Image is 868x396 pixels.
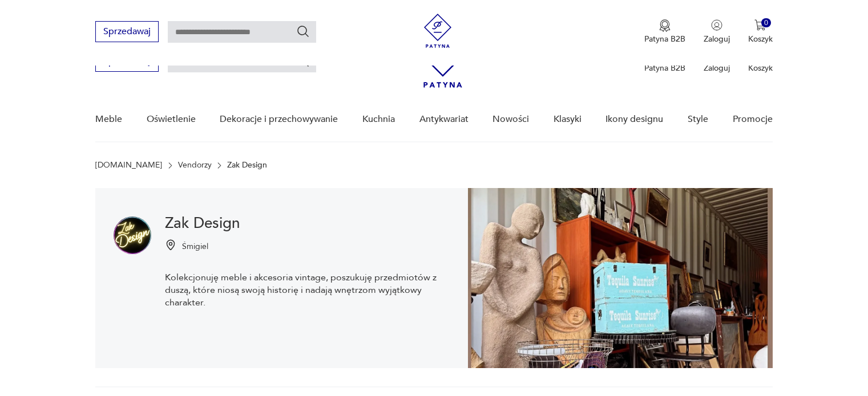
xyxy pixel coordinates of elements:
a: [DOMAIN_NAME] [95,161,162,170]
a: Dekoracje i przechowywanie [220,97,338,141]
img: Patyna - sklep z meblami i dekoracjami vintage [421,14,455,48]
img: Zak Design [468,188,773,368]
button: 0Koszyk [748,19,773,44]
a: Style [688,97,708,141]
img: Zak Design [114,217,151,254]
a: Sprzedawaj [95,28,159,36]
a: Nowości [492,97,529,141]
a: Oświetlenie [147,97,196,141]
a: Ikona medaluPatyna B2B [644,19,685,44]
a: Promocje [733,97,773,141]
p: Zaloguj [704,34,730,44]
a: Klasyki [554,97,582,141]
button: Szukaj [296,25,310,38]
button: Sprzedawaj [95,21,159,42]
button: Zaloguj [704,19,730,44]
p: Patyna B2B [644,63,685,74]
a: Vendorzy [178,161,212,170]
button: Patyna B2B [644,19,685,44]
p: Koszyk [748,63,773,74]
p: Zaloguj [704,63,730,74]
a: Ikony designu [605,97,663,141]
img: Ikona medalu [659,19,671,32]
p: Koszyk [748,34,773,44]
img: Ikonka pinezki mapy [165,239,176,251]
a: Sprzedawaj [95,58,159,66]
p: Patyna B2B [644,34,685,44]
div: 0 [761,18,771,28]
a: Kuchnia [362,97,395,141]
img: Ikona koszyka [754,19,766,31]
a: Meble [95,97,122,141]
img: Ikonka użytkownika [711,19,722,31]
p: Kolekcjonuję meble i akcesoria vintage, poszukuję przedmiotów z duszą, które niosą swoją historię... [165,271,450,309]
h1: Zak Design [165,217,450,230]
p: Zak Design [227,161,267,170]
a: Antykwariat [419,97,469,141]
p: Śmigiel [182,241,208,252]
